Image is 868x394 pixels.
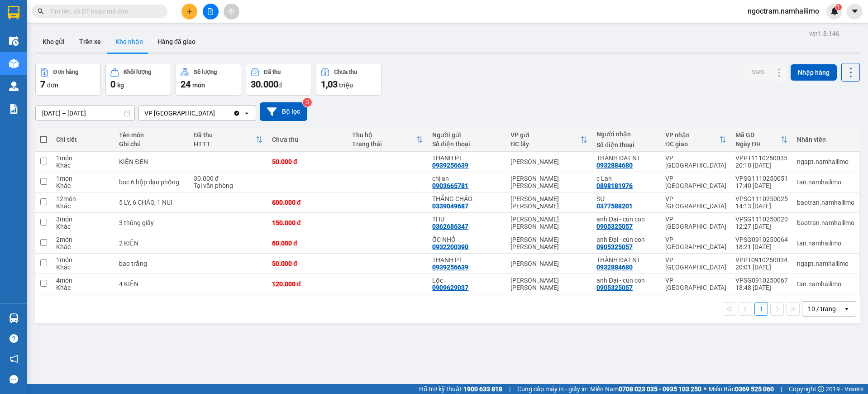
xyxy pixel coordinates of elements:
[596,243,633,250] div: 0905325057
[835,4,842,10] sup: 1
[432,243,468,250] div: 0932200390
[735,140,781,148] div: Ngày ĐH
[56,264,110,271] div: Khác
[665,256,726,271] div: VP [GEOGRAPHIC_DATA]
[189,128,267,152] th: Toggle SortBy
[56,277,110,284] div: 4 món
[56,195,110,202] div: 12 món
[463,385,502,393] strong: 1900 633 818
[119,199,185,206] div: 5 LY, 6 CHÁO, 1 NUI
[264,69,281,75] div: Đã thu
[665,140,719,148] div: ĐC giao
[272,280,343,288] div: 120.000 đ
[10,375,18,384] span: message
[36,106,134,120] input: Select a date range.
[510,158,587,165] div: [PERSON_NAME]
[260,102,307,121] button: Bộ lọc
[50,6,157,16] input: Tìm tên, số ĐT hoặc mã đơn
[38,8,44,14] span: search
[150,31,203,53] button: Hàng đã giao
[35,31,72,53] button: Kho gửi
[56,202,110,210] div: Khác
[731,128,792,152] th: Toggle SortBy
[40,79,45,90] span: 7
[808,304,836,313] div: 10 / trang
[272,240,343,247] div: 60.000 đ
[517,384,588,394] span: Cung cấp máy in - giấy in:
[510,131,580,139] div: VP gửi
[56,236,110,243] div: 2 món
[509,384,510,394] span: |
[510,175,587,189] div: [PERSON_NAME] [PERSON_NAME]
[809,29,839,38] div: ver 1.8.146
[272,219,343,226] div: 150.000 đ
[510,216,587,230] div: [PERSON_NAME] [PERSON_NAME]
[56,284,110,291] div: Khác
[119,131,185,139] div: Tên món
[735,243,788,250] div: 18:21 [DATE]
[596,130,656,138] div: Người nhận
[754,302,768,316] button: 1
[847,4,863,19] button: caret-down
[194,182,263,189] div: Tại văn phòng
[119,260,185,267] div: bao trắng
[818,386,824,392] span: copyright
[797,199,854,206] div: baotran.namhailimo
[596,284,633,291] div: 0905325057
[119,178,185,186] div: bọc 6 hộp đạu phộng
[194,131,256,139] div: Đã thu
[194,175,263,182] div: 30.000 đ
[735,131,781,139] div: Mã GD
[56,136,110,143] div: Chi tiết
[851,7,859,15] span: caret-down
[797,240,854,247] div: tan.namhailimo
[9,59,19,68] img: warehouse-icon
[53,69,78,75] div: Đơn hàng
[105,63,171,96] button: Khối lượng0kg
[665,216,726,230] div: VP [GEOGRAPHIC_DATA]
[665,236,726,250] div: VP [GEOGRAPHIC_DATA]
[334,69,357,75] div: Chưa thu
[665,195,726,210] div: VP [GEOGRAPHIC_DATA]
[119,219,185,226] div: 3 thùng giấy
[9,313,19,323] img: warehouse-icon
[735,284,788,291] div: 18:48 [DATE]
[47,82,58,89] span: đơn
[735,202,788,210] div: 14:13 [DATE]
[272,260,343,267] div: 50.000 đ
[510,140,580,148] div: ĐC lấy
[9,36,19,46] img: warehouse-icon
[432,195,501,202] div: THẮNG CHÁO
[10,334,18,343] span: question-circle
[119,140,185,148] div: Ghi chú
[661,128,731,152] th: Toggle SortBy
[735,236,788,243] div: VPSG0910250064
[665,277,726,291] div: VP [GEOGRAPHIC_DATA]
[619,385,701,393] strong: 0708 023 035 - 0935 103 250
[797,178,854,186] div: tan.namhailimo
[108,31,150,53] button: Kho nhận
[596,216,656,223] div: anh Đại - cún con
[510,236,587,250] div: [PERSON_NAME] [PERSON_NAME]
[797,136,854,143] div: Nhân viên
[665,175,726,189] div: VP [GEOGRAPHIC_DATA]
[432,264,468,271] div: 0939256639
[797,280,854,288] div: tan.namhailimo
[596,264,633,271] div: 0932884680
[735,256,788,264] div: VPPT0910250034
[709,384,774,394] span: Miền Bắc
[432,277,501,284] div: Lộc
[596,236,656,243] div: anh Đại - cún con
[830,7,839,15] img: icon-new-feature
[432,223,468,230] div: 0362686347
[596,182,633,189] div: 0898181976
[735,264,788,271] div: 20:01 [DATE]
[665,154,726,169] div: VP [GEOGRAPHIC_DATA]
[596,223,633,230] div: 0905325057
[10,355,18,363] span: notification
[432,175,501,182] div: chị an
[837,4,840,10] span: 1
[735,277,788,284] div: VPSG0910250067
[432,236,501,243] div: ỐC NHỎ
[791,64,837,81] button: Nhập hàng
